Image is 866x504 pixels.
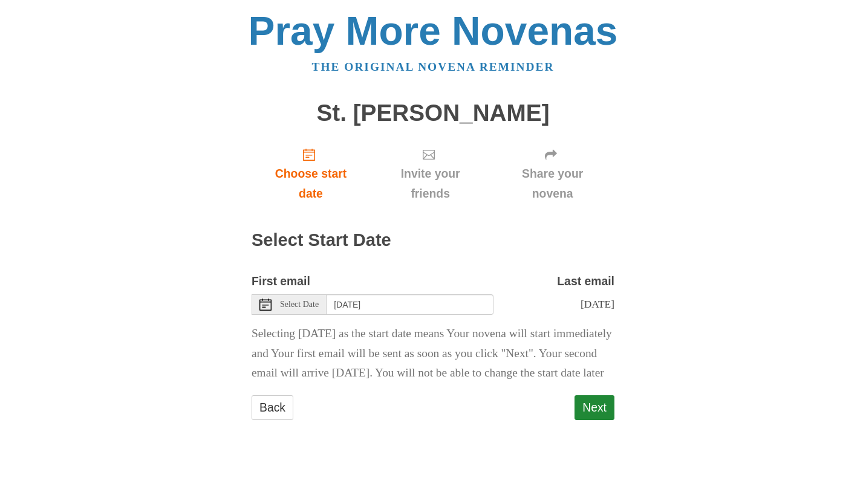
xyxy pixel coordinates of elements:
span: Share your novena [503,164,602,204]
span: [DATE] [581,298,614,310]
a: Back [252,395,293,420]
span: Invite your friends [382,164,478,204]
a: Pray More Novenas [249,8,618,53]
label: Last email [557,271,614,291]
a: The original novena reminder [312,60,555,73]
span: Choose start date [264,164,358,204]
p: Selecting [DATE] as the start date means Your novena will start immediately and Your first email ... [252,324,614,384]
button: Next [575,395,614,420]
a: Share your novena [490,138,614,210]
label: First email [252,271,310,291]
a: Choose start date [252,138,370,210]
input: Use the arrow keys to pick a date [327,294,493,315]
h2: Select Start Date [252,231,614,250]
a: Invite your friends [370,138,490,210]
h1: St. [PERSON_NAME] [252,100,614,126]
span: Select Date [280,300,319,309]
